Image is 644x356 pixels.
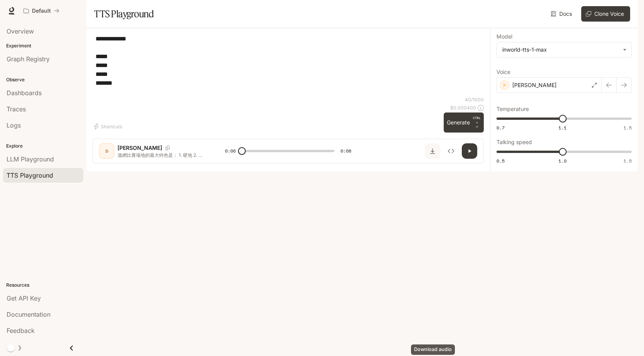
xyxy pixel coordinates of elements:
a: Docs [549,6,575,22]
span: 1.5 [624,158,632,164]
p: [PERSON_NAME] [512,81,557,89]
div: inworld-tts-1-max [502,46,619,54]
button: All workspaces [20,3,63,18]
p: [PERSON_NAME] [117,144,162,152]
span: 1.1 [558,124,567,131]
button: Shortcuts [92,120,125,133]
p: Talking speed [496,139,532,145]
button: GenerateCTRL +⏎ [444,113,484,133]
button: Download audio [425,143,440,159]
button: Copy Voice ID [162,146,173,150]
p: CTRL + [473,116,481,125]
button: Clone Voice [581,6,630,22]
button: Inspect [443,143,459,159]
p: 40 / 1000 [465,96,484,103]
p: Temperature [496,106,529,112]
p: ⏎ [473,116,481,129]
p: 溫網比賽場地的最大特色是： 1. 硬地 2. 紅土 3. 草地 4. 地毯場 [117,152,206,158]
span: 0:00 [225,147,236,155]
span: 1.5 [624,124,632,131]
p: Voice [496,69,510,75]
span: 0.7 [496,124,505,131]
p: Model [496,34,512,39]
span: 0:08 [340,147,351,155]
span: 1.0 [558,158,567,164]
p: Default [32,8,51,14]
div: D [101,145,113,157]
div: Download audio [411,344,455,355]
span: 0.5 [496,158,505,164]
h1: TTS Playground [94,6,154,22]
div: inworld-tts-1-max [497,42,631,57]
